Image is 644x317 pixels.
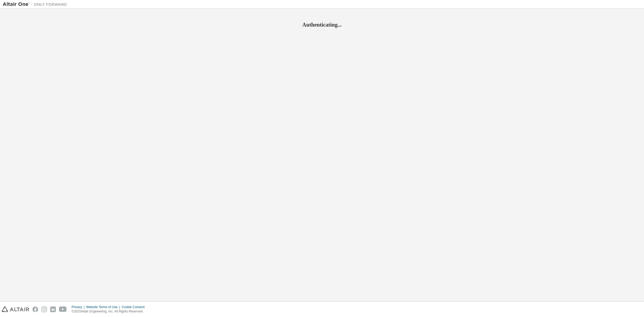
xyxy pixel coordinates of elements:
[41,307,47,312] img: instagram.svg
[32,307,38,312] img: facebook.svg
[72,305,86,309] div: Privacy
[2,307,29,312] img: altair_logo.svg
[86,305,122,309] div: Website Terms of Use
[59,307,67,312] img: youtube.svg
[122,305,148,309] div: Cookie Consent
[3,2,70,7] img: Altair One
[50,307,56,312] img: linkedin.svg
[3,21,641,28] h2: Authenticating...
[72,309,148,314] p: © 2025 Altair Engineering, Inc. All Rights Reserved.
